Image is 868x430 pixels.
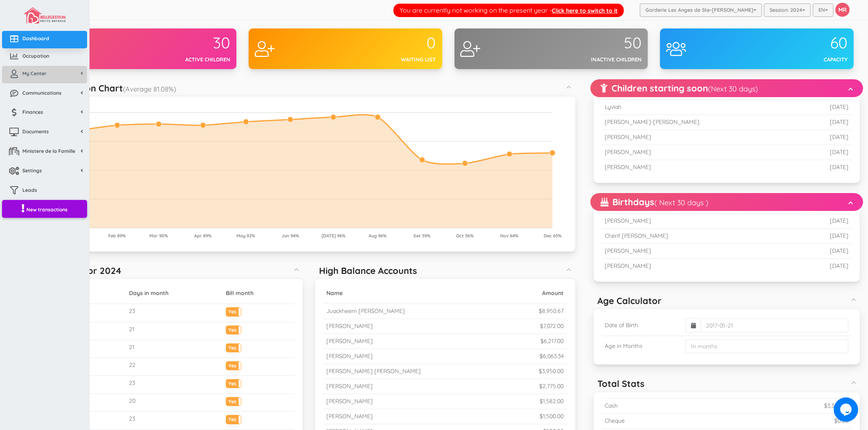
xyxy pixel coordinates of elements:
td: [PERSON_NAME] [602,214,786,229]
a: Ministere de la Famille [2,143,87,161]
span: Communications [22,89,61,96]
div: 50 [551,35,642,52]
td: [DATE] [802,160,852,175]
td: [PERSON_NAME] [602,160,802,175]
h5: Total Stats [598,379,645,389]
td: 21 [126,322,223,340]
tspan: Dec 65% [544,233,562,239]
td: [DATE] [802,130,852,145]
h5: Amount [513,290,564,296]
h5: High Balance Accounts [319,266,417,276]
tspan: Mar 90% [149,233,168,239]
td: [DATE] [802,115,852,130]
span: Settings [22,167,42,174]
span: Finances [22,109,43,115]
h5: Children starting soon [601,83,758,93]
span: Ministere de la Famille [22,148,75,154]
a: Communications [2,85,87,103]
small: [PERSON_NAME] [326,397,373,405]
h5: Days in month [129,290,219,296]
a: Documents [2,124,87,141]
a: Leads [2,182,87,200]
small: [PERSON_NAME] [326,322,373,330]
label: Yes [226,362,241,368]
small: (Next 30 days) [708,84,758,93]
td: Cheque [602,413,719,428]
label: Yes [226,308,241,314]
small: $8,950.67 [539,307,564,315]
small: $2,775.00 [540,382,564,390]
span: Documents [22,128,49,135]
td: [DATE] [785,229,852,244]
td: [PERSON_NAME]-[PERSON_NAME] [602,115,802,130]
span: Occupation [22,52,49,59]
small: [PERSON_NAME] [326,413,373,420]
small: [PERSON_NAME] [PERSON_NAME] [326,367,421,375]
small: [PERSON_NAME] [326,337,373,345]
tspan: [DATE] 96% [321,233,345,239]
small: $7,072.00 [540,322,564,330]
tspan: Set 59% [413,233,431,239]
td: Chérif [PERSON_NAME] [602,229,786,244]
tspan: Nov 64% [500,233,518,239]
div: 60 [757,35,848,52]
tspan: Feb 89% [108,233,126,239]
td: [DATE] [785,244,852,259]
div: 30 [140,35,230,52]
small: $1,500.00 [540,413,564,420]
a: Dashboard [2,31,87,48]
small: ( Next 30 days ) [654,198,708,207]
label: Yes [226,415,241,421]
tspan: Jun 94% [282,233,299,239]
small: $1,582.00 [540,397,564,405]
img: image [24,7,65,24]
small: Juackheem [PERSON_NAME] [326,307,405,315]
a: Settings [2,163,87,180]
small: [PERSON_NAME] [326,352,373,360]
span: New transactions [26,206,68,213]
span: My Center [22,70,46,77]
label: Yes [226,326,241,332]
div: Inactive children [551,56,642,63]
tspan: Apr 89% [194,233,212,239]
a: Occupation [2,48,87,66]
td: [PERSON_NAME] [602,244,786,259]
td: Lyviah [602,100,802,115]
label: Yes [226,397,241,404]
td: 23 [126,304,223,322]
small: $6,063.34 [540,352,564,360]
h5: Occupation Chart [47,83,176,93]
small: [PERSON_NAME] [326,382,373,390]
td: [PERSON_NAME] [602,130,802,145]
div: 0 [345,35,436,52]
label: Yes [226,380,241,386]
td: 23 [126,376,223,394]
a: My Center [2,66,87,83]
a: Finances [2,104,87,122]
iframe: chat widget [834,397,860,422]
span: Dashboard [22,35,49,42]
small: $3,950.00 [539,367,564,375]
td: Date of Birth [602,315,682,336]
label: Yes [226,344,241,350]
td: 23 [126,412,223,430]
td: [DATE] [802,145,852,160]
td: [DATE] [785,259,852,274]
div: Waiting list [345,56,436,63]
td: [DATE] [802,100,852,115]
a: New transactions [2,200,87,218]
td: 22 [126,358,223,376]
tspan: May 92% [236,233,255,239]
td: 21 [126,340,223,358]
h5: Bill month [226,290,291,296]
td: Age in Months [602,336,682,357]
small: $6,217.00 [541,337,564,345]
h5: Name [326,290,506,296]
tspan: Oct 56% [456,233,474,239]
td: 20 [126,394,223,412]
input: 2017-05-21 [701,319,848,332]
div: Active children [140,56,230,63]
td: Cash [602,398,719,413]
td: [DATE] [785,214,852,229]
td: $3,385.00 [719,398,852,413]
